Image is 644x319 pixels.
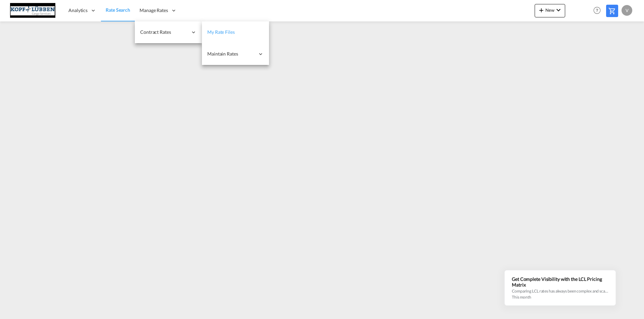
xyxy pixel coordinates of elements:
img: 25cf3bb0aafc11ee9c4fdbd399af7748.JPG [10,3,55,18]
md-icon: icon-chevron-down [554,6,562,14]
button: icon-plus 400-fgNewicon-chevron-down [535,4,565,17]
span: My Rate Files [207,29,235,35]
div: v [622,5,632,16]
div: Help [591,5,606,17]
span: Rate Search [106,7,130,13]
span: Analytics [68,7,88,14]
md-icon: icon-plus 400-fg [537,6,545,14]
a: My Rate Files [202,21,269,43]
span: Maintain Rates [207,51,255,57]
span: New [537,7,562,13]
span: Contract Rates [140,29,188,35]
div: Contract Rates [135,21,202,43]
span: Manage Rates [140,7,168,14]
div: Maintain Rates [202,43,269,65]
span: Help [591,5,603,16]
